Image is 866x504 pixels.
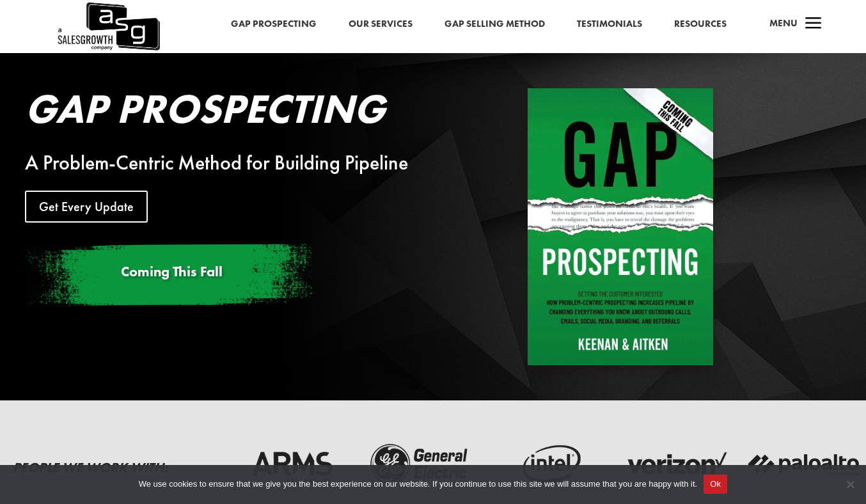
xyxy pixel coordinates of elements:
[445,16,545,33] a: Gap Selling Method
[139,478,697,491] span: We use cookies to ensure that we give you the best experience on our website. If you continue to ...
[25,88,446,136] h2: Gap Prospecting
[528,88,712,365] img: Gap Prospecting - Coming This Fall
[618,441,734,487] img: verizon-logo-dark
[844,478,856,491] span: No
[121,262,223,281] span: Coming This Fall
[25,155,446,171] div: A Problem-Centric Method for Building Pipeline
[491,441,606,487] img: intel-logo-dark
[704,475,727,494] button: Ok
[577,16,642,33] a: Testimonials
[231,16,317,33] a: Gap Prospecting
[363,441,478,487] img: ge-logo-dark
[769,17,798,29] span: Menu
[349,16,413,33] a: Our Services
[25,191,148,223] a: Get Every Update
[235,441,350,487] img: arms-reliability-logo-dark
[674,16,727,33] a: Resources
[801,12,826,37] span: a
[746,441,862,487] img: palato-networks-logo-dark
